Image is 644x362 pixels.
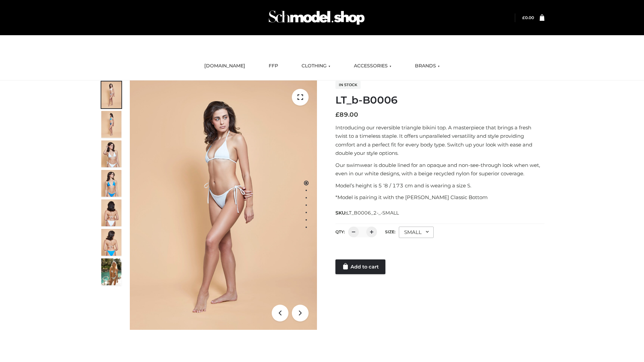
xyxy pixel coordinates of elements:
[335,111,358,118] bdi: 89.00
[101,229,121,256] img: ArielClassicBikiniTop_CloudNine_AzureSky_OW114ECO_8-scaled.jpg
[385,229,395,234] label: Size:
[346,210,399,216] span: LT_B0006_2-_-SMALL
[101,199,121,226] img: ArielClassicBikiniTop_CloudNine_AzureSky_OW114ECO_7-scaled.jpg
[101,140,121,167] img: ArielClassicBikiniTop_CloudNine_AzureSky_OW114ECO_3-scaled.jpg
[335,94,544,106] h1: LT_b-B0006
[335,111,339,118] span: £
[130,80,317,330] img: ArielClassicBikiniTop_CloudNine_AzureSky_OW114ECO_1
[335,123,544,158] p: Introducing our reversible triangle bikini top. A masterpiece that brings a fresh twist to a time...
[101,258,121,285] img: Arieltop_CloudNine_AzureSky2.jpg
[410,59,445,73] a: BRANDS
[522,15,534,20] a: £0.00
[335,161,544,178] p: Our swimwear is double lined for an opaque and non-see-through look when wet, even in our white d...
[266,4,367,31] img: Schmodel Admin 964
[335,259,385,274] a: Add to cart
[335,209,399,217] span: SKU:
[335,181,544,190] p: Model’s height is 5 ‘8 / 173 cm and is wearing a size S.
[335,229,345,234] label: QTY:
[101,111,121,138] img: ArielClassicBikiniTop_CloudNine_AzureSky_OW114ECO_2-scaled.jpg
[522,15,525,20] span: £
[297,59,335,73] a: CLOTHING
[335,193,544,202] p: *Model is pairing it with the [PERSON_NAME] Classic Bottom
[199,59,250,73] a: [DOMAIN_NAME]
[264,59,283,73] a: FFP
[399,227,434,238] div: SMALL
[335,81,361,89] span: In stock
[522,15,534,20] bdi: 0.00
[101,170,121,197] img: ArielClassicBikiniTop_CloudNine_AzureSky_OW114ECO_4-scaled.jpg
[349,59,396,73] a: ACCESSORIES
[101,81,121,108] img: ArielClassicBikiniTop_CloudNine_AzureSky_OW114ECO_1-scaled.jpg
